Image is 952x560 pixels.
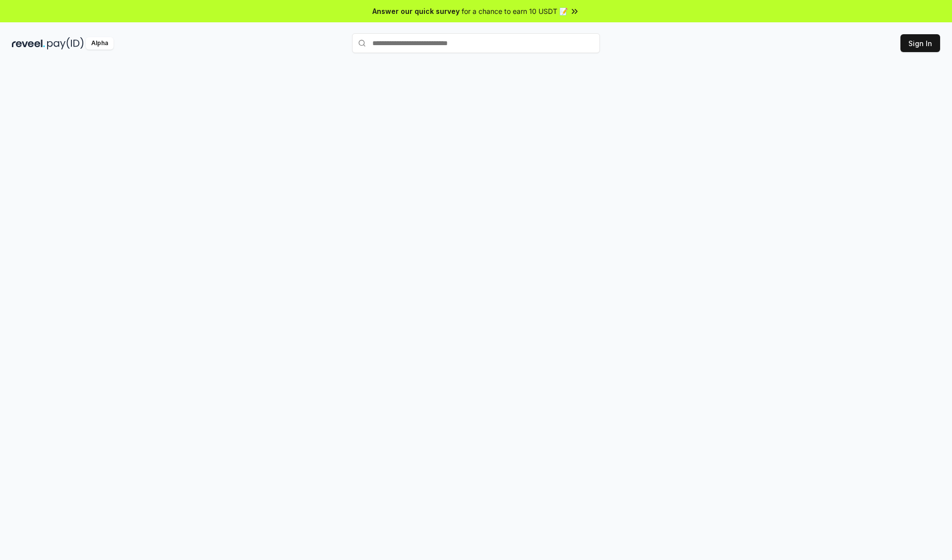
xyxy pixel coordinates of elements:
span: Answer our quick survey [372,6,460,16]
button: Sign In [900,34,940,52]
img: pay_id [47,37,84,50]
img: reveel_dark [12,37,45,50]
div: Alpha [86,37,114,50]
span: for a chance to earn 10 USDT 📝 [462,6,568,16]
